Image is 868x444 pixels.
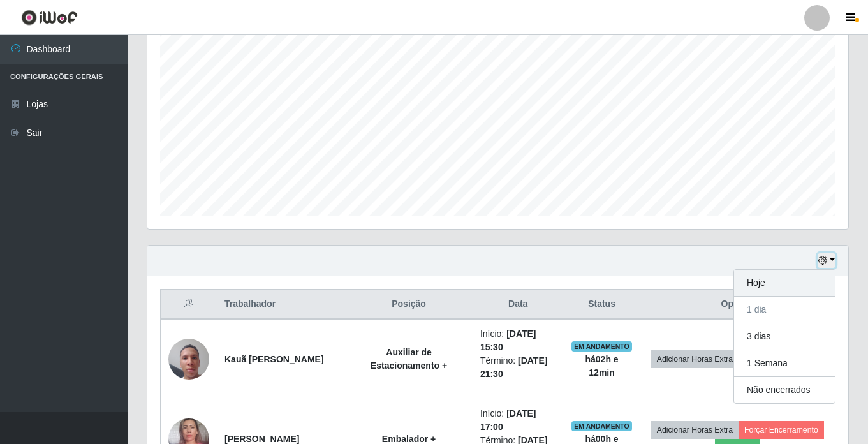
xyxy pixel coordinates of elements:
[651,350,739,368] button: Adicionar Horas Extra
[473,290,564,320] th: Data
[564,290,640,320] th: Status
[382,434,436,444] strong: Embalador +
[345,290,473,320] th: Posição
[217,290,345,320] th: Trabalhador
[168,332,209,386] img: 1751915623822.jpeg
[21,10,78,26] img: CoreUI Logo
[571,341,632,352] span: EM ANDAMENTO
[480,407,556,434] li: Início:
[651,421,739,439] button: Adicionar Horas Extra
[734,270,835,297] button: Hoje
[734,377,835,403] button: Não encerrados
[480,329,536,352] time: [DATE] 15:30
[585,354,618,378] strong: há 02 h e 12 min
[480,327,556,354] li: Início:
[734,323,835,350] button: 3 dias
[480,354,556,381] li: Término:
[571,421,632,431] span: EM ANDAMENTO
[734,350,835,377] button: 1 Semana
[224,434,299,444] strong: [PERSON_NAME]
[224,354,324,364] strong: Kauã [PERSON_NAME]
[371,347,447,371] strong: Auxiliar de Estacionamento +
[640,290,835,320] th: Opções
[480,408,536,432] time: [DATE] 17:00
[734,297,835,323] button: 1 dia
[739,421,824,439] button: Forçar Encerramento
